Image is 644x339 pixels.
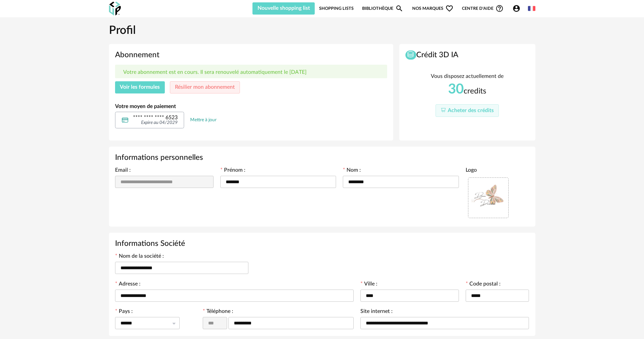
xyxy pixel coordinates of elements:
button: Résilier mon abonnement [170,81,240,93]
label: Nom : [343,168,361,174]
div: Expire au 04/2029 [133,121,178,125]
button: Nouvelle shopping list [252,2,315,15]
div: Vous disposez actuellement de [431,72,504,80]
span: Nouvelle shopping list [258,5,310,11]
label: Nom de la société : [115,254,164,260]
a: Mettre à jour [190,117,217,123]
span: 30 [448,82,464,96]
span: Acheter des crédits [448,108,494,113]
div: credits [448,82,486,97]
h1: Profil [109,23,535,38]
label: Site internet : [360,309,393,316]
a: BibliothèqueMagnify icon [362,2,403,15]
label: Pays : [115,309,133,316]
span: Help Circle Outline icon [495,4,504,13]
label: Ville : [360,281,377,288]
span: Magnify icon [395,4,403,13]
button: Acheter des crédits [436,104,499,117]
div: Votre moyen de paiement [115,103,387,110]
span: Heart Outline icon [445,4,453,13]
img: OXP [109,2,121,16]
img: fr [528,5,535,12]
span: Nos marques [412,2,453,15]
label: Prénom : [220,168,245,174]
h3: Crédit 3D IA [405,50,529,60]
span: Voir les formules [120,84,160,90]
label: Adresse : [115,281,140,288]
label: Code postal : [466,281,501,288]
p: Votre abonnement est en cours. Il sera renouvelé automatiquement le [DATE] [123,69,307,76]
span: Résilier mon abonnement [175,84,235,90]
button: Voir les formules [115,81,165,93]
label: Logo [466,168,477,174]
h3: Abonnement [115,50,387,60]
a: Shopping Lists [319,2,354,15]
span: Account Circle icon [512,4,520,13]
h3: Informations personnelles [115,153,529,163]
label: Email : [115,168,131,174]
span: Centre d'aideHelp Circle Outline icon [462,4,504,13]
label: Téléphone : [203,309,233,316]
span: Account Circle icon [512,4,524,13]
h3: Informations Société [115,239,529,249]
